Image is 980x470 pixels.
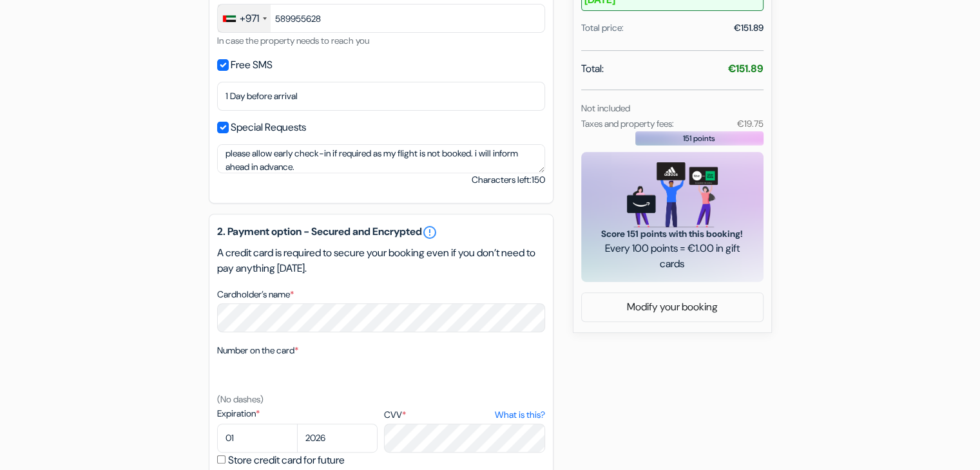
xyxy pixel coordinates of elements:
[597,241,748,272] span: Every 100 points = €1.00 in gift cards
[494,408,544,422] a: What is this?
[240,11,259,26] div: +971
[683,133,715,144] span: 151 points
[581,61,604,77] span: Total:
[217,4,545,33] input: 50 123 4567
[736,118,763,129] small: €19.75
[581,102,630,114] small: Not included
[217,407,378,420] label: Expiration
[734,21,764,35] div: €151.89
[231,118,306,136] label: Special Requests
[422,225,437,240] a: error_outline
[217,344,298,357] label: Number on the card
[217,225,545,240] h5: 2. Payment option - Secured and Encrypted
[217,35,369,46] small: In case the property needs to reach you
[217,393,264,405] small: (No dashes)
[218,5,271,32] div: United Arab Emirates (‫الإمارات العربية المتحدة‬‎): +971
[627,162,718,227] img: gift_card_hero_new.png
[231,56,273,74] label: Free SMS
[532,174,545,185] span: 150
[597,227,748,241] span: Score 151 points with this booking!
[582,295,763,319] a: Modify your booking
[728,62,764,75] strong: €151.89
[581,118,674,129] small: Taxes and property fees:
[472,173,545,187] small: Characters left:
[217,288,294,301] label: Cardholder’s name
[384,408,544,422] label: CVV
[581,21,624,35] div: Total price:
[217,245,545,276] p: A credit card is required to secure your booking even if you don’t need to pay anything [DATE].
